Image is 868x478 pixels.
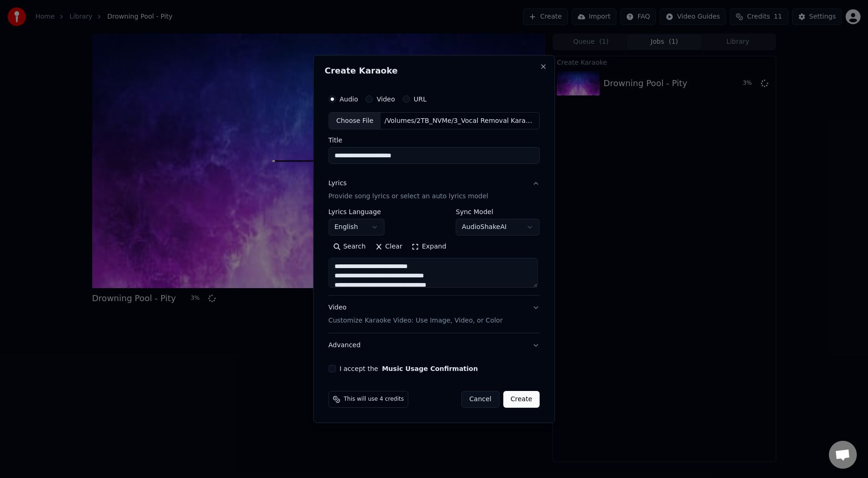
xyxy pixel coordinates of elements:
button: Cancel [461,391,499,408]
p: Customize Karaoke Video: Use Image, Video, or Color [328,316,503,325]
span: This will use 4 credits [344,396,404,403]
div: LyricsProvide song lyrics or select an auto lyrics model [328,209,540,296]
label: URL [414,96,427,102]
div: Lyrics [328,179,347,189]
label: I accept the [340,365,478,372]
label: Sync Model [456,209,540,215]
label: Video [377,96,395,102]
div: Video [328,303,503,326]
div: /Volumes/2TB_NVMe/3_Vocal Removal Karaoke Projects/1_WorkingFiles/1_SourceFiles/Drowning Pool - R... [381,116,539,126]
label: Lyrics Language [328,209,384,215]
button: Search [328,240,370,255]
button: VideoCustomize Karaoke Video: Use Image, Video, or Color [328,296,540,333]
label: Audio [340,96,358,102]
div: Choose File [329,113,381,129]
h2: Create Karaoke [325,67,544,75]
button: Advanced [328,333,540,357]
button: I accept the [382,365,478,372]
label: Title [328,137,540,144]
button: Create [503,391,540,408]
button: Clear [370,240,407,255]
p: Provide song lyrics or select an auto lyrics model [328,192,488,202]
button: Expand [407,240,451,255]
button: LyricsProvide song lyrics or select an auto lyrics model [328,172,540,209]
